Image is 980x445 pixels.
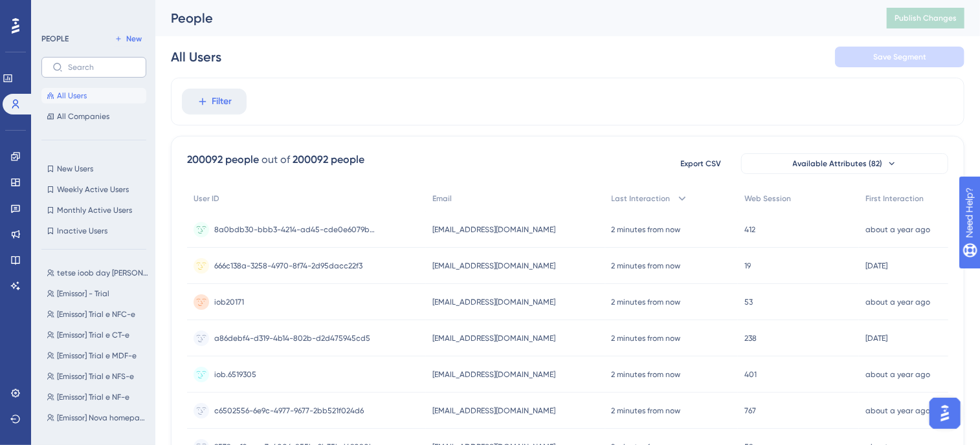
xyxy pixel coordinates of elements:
[612,193,671,204] span: Last Interaction
[214,224,376,235] span: 8a0bdb30-bbb3-4214-ad45-cde0e6079b84
[41,88,146,103] button: All Users
[57,371,134,382] span: [Emissor] Trial e NFS-e
[187,152,259,168] div: 200092 people
[212,94,232,109] span: Filter
[744,193,791,204] span: Web Session
[432,297,555,307] span: [EMAIL_ADDRESS][DOMAIN_NAME]
[432,193,452,204] span: Email
[41,286,154,301] button: [Emissor] - Trial
[432,406,555,416] span: [EMAIL_ADDRESS][DOMAIN_NAME]
[57,164,93,174] span: New Users
[865,193,924,204] span: First Interaction
[57,330,129,340] span: [Emissor] Trial e CT-e
[41,369,154,384] button: [Emissor] Trial e NFS-e
[41,307,154,322] button: [Emissor] Trial e NFC-e
[41,265,154,281] button: tetse ioob day [PERSON_NAME]
[887,8,964,28] button: Publish Changes
[41,34,69,44] div: PEOPLE
[793,158,883,169] span: Available Attributes (82)
[41,389,154,405] button: [Emissor] Trial e NF-e
[873,52,926,62] span: Save Segment
[744,406,756,416] span: 767
[57,413,149,423] span: [Emissor] Nova homepage - Não viu tour guiado - Com Validador
[41,109,146,124] button: All Companies
[744,333,757,343] span: 238
[41,348,154,364] button: [Emissor] Trial e MDF-e
[57,205,132,215] span: Monthly Active Users
[926,394,964,433] iframe: UserGuiding AI Assistant Launcher
[865,334,887,343] time: [DATE]
[57,111,109,122] span: All Companies
[865,261,887,270] time: [DATE]
[293,152,364,168] div: 200092 people
[432,261,555,271] span: [EMAIL_ADDRESS][DOMAIN_NAME]
[865,225,930,234] time: about a year ago
[214,406,364,416] span: c6502556-6e9c-4977-9677-2bb521f024d6
[612,298,681,307] time: 2 minutes from now
[741,153,948,174] button: Available Attributes (82)
[194,193,219,204] span: User ID
[110,31,146,47] button: New
[895,13,957,23] span: Publish Changes
[744,224,755,235] span: 412
[835,47,964,67] button: Save Segment
[41,182,146,197] button: Weekly Active Users
[612,370,681,379] time: 2 minutes from now
[612,225,681,234] time: 2 minutes from now
[214,369,256,380] span: iob.6519305
[41,410,154,426] button: [Emissor] Nova homepage - Não viu tour guiado - Com Validador
[744,297,753,307] span: 53
[57,91,87,101] span: All Users
[612,406,681,415] time: 2 minutes from now
[57,268,149,278] span: tetse ioob day [PERSON_NAME]
[57,309,135,320] span: [Emissor] Trial e NFC-e
[68,63,135,72] input: Search
[57,392,129,402] span: [Emissor] Trial e NF-e
[744,261,751,271] span: 19
[57,288,109,299] span: [Emissor] - Trial
[182,89,247,114] button: Filter
[744,369,757,380] span: 401
[41,202,146,218] button: Monthly Active Users
[262,152,290,168] div: out of
[41,327,154,343] button: [Emissor] Trial e CT-e
[432,224,555,235] span: [EMAIL_ADDRESS][DOMAIN_NAME]
[432,369,555,380] span: [EMAIL_ADDRESS][DOMAIN_NAME]
[865,406,930,415] time: about a year ago
[41,161,146,177] button: New Users
[681,158,722,169] span: Export CSV
[214,333,370,343] span: a86debf4-d319-4b14-802b-d2d475945cd5
[57,226,107,236] span: Inactive Users
[171,48,221,66] div: All Users
[612,261,681,270] time: 2 minutes from now
[669,153,733,174] button: Export CSV
[214,297,244,307] span: iob20171
[214,261,362,271] span: 666c138a-3258-4970-8f74-2d95dacc22f3
[57,351,137,361] span: [Emissor] Trial e MDF-e
[30,3,81,19] span: Need Help?
[865,370,930,379] time: about a year ago
[57,184,129,195] span: Weekly Active Users
[432,333,555,343] span: [EMAIL_ADDRESS][DOMAIN_NAME]
[171,9,854,27] div: People
[865,298,930,307] time: about a year ago
[41,223,146,239] button: Inactive Users
[126,34,142,44] span: New
[612,334,681,343] time: 2 minutes from now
